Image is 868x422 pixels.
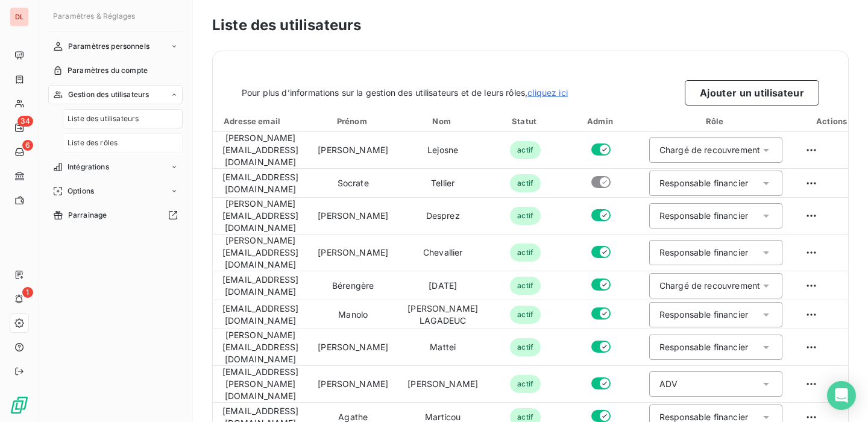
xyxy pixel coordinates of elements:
span: Parrainage [68,210,107,221]
div: ADV [659,378,678,390]
div: Responsable financier [659,177,748,189]
div: Admin [565,115,637,127]
span: actif [510,306,541,324]
a: Liste des utilisateurs [63,109,183,128]
td: [PERSON_NAME] [308,132,398,169]
button: Ajouter un utilisateur [685,80,819,105]
a: Liste des rôles [63,133,183,153]
span: actif [510,375,541,393]
td: [PERSON_NAME] [308,329,398,366]
td: Lejosne [398,132,488,169]
span: Liste des utilisateurs [68,113,139,124]
td: [PERSON_NAME][EMAIL_ADDRESS][DOMAIN_NAME] [213,132,308,169]
td: [EMAIL_ADDRESS][DOMAIN_NAME] [213,271,308,300]
div: Prénom [310,115,395,127]
td: Bérengère [308,271,398,300]
span: actif [510,174,541,192]
img: Logo LeanPay [10,395,29,415]
td: [PERSON_NAME] [308,235,398,271]
span: Paramètres du compte [68,65,148,76]
span: Intégrations [68,162,109,172]
span: Liste des rôles [68,137,118,148]
th: Toggle SortBy [308,110,398,132]
a: Parrainage [48,206,183,225]
td: [PERSON_NAME] LAGADEUC [398,300,488,329]
div: Open Intercom Messenger [827,381,856,410]
span: actif [510,141,541,159]
span: actif [510,244,541,262]
th: Toggle SortBy [213,110,308,132]
span: 34 [17,116,33,127]
a: Paramètres du compte [48,61,183,80]
td: [EMAIL_ADDRESS][DOMAIN_NAME] [213,300,308,329]
div: Statut [490,115,561,127]
div: Responsable financier [659,247,748,259]
div: Responsable financier [659,341,748,353]
th: Toggle SortBy [398,110,488,132]
td: Manolo [308,300,398,329]
span: Gestion des utilisateurs [68,89,149,100]
span: Pour plus d’informations sur la gestion des utilisateurs et de leurs rôles, [242,87,568,99]
span: 1 [22,287,33,298]
th: Toggle SortBy [488,110,563,132]
div: Nom [400,115,485,127]
td: Socrate [308,169,398,198]
h3: Liste des utilisateurs [212,14,849,36]
td: [DATE] [398,271,488,300]
span: Paramètres personnels [68,41,149,52]
td: Mattei [398,329,488,366]
td: [PERSON_NAME] [308,198,398,235]
td: [PERSON_NAME] [308,366,398,403]
div: Adresse email [215,115,306,127]
td: Tellier [398,169,488,198]
td: Desprez [398,198,488,235]
td: [PERSON_NAME][EMAIL_ADDRESS][DOMAIN_NAME] [213,235,308,271]
span: actif [510,277,541,295]
td: [PERSON_NAME][EMAIL_ADDRESS][DOMAIN_NAME] [213,198,308,235]
div: Responsable financier [659,210,748,222]
div: Chargé de recouvrement [659,280,760,292]
div: Rôle [642,115,790,127]
div: Responsable financier [659,309,748,321]
div: Chargé de recouvrement [659,144,760,156]
td: [EMAIL_ADDRESS][PERSON_NAME][DOMAIN_NAME] [213,366,308,403]
td: [EMAIL_ADDRESS][DOMAIN_NAME] [213,169,308,198]
span: actif [510,338,541,356]
span: 6 [22,140,33,151]
td: Chevallier [398,235,488,271]
span: Options [68,186,94,197]
div: DL [10,7,29,27]
span: actif [510,207,541,225]
a: cliquez ici [527,87,568,98]
span: Paramètres & Réglages [53,11,135,20]
td: [PERSON_NAME] [398,366,488,403]
td: [PERSON_NAME][EMAIL_ADDRESS][DOMAIN_NAME] [213,329,308,366]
